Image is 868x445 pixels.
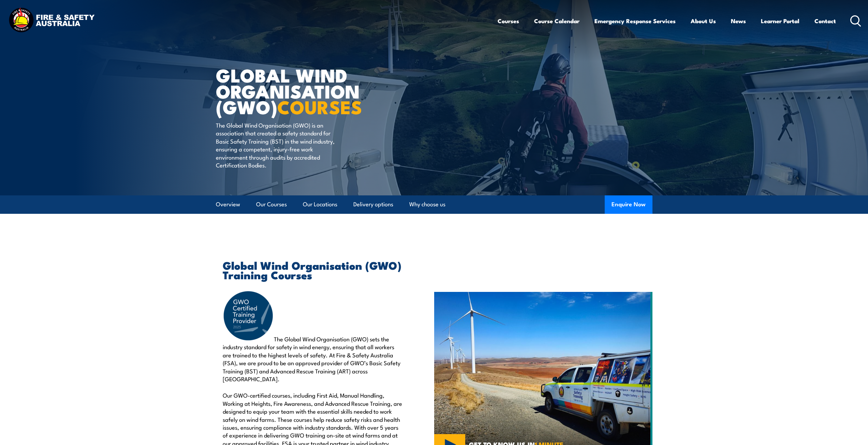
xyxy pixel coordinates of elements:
a: Our Locations [303,195,337,213]
h1: Global Wind Organisation (GWO) [216,67,384,115]
a: Contact [814,12,836,30]
a: Emergency Response Services [594,12,676,30]
strong: COURSES [277,92,362,120]
p: The Global Wind Organisation (GWO) sets the industry standard for safety in wind energy, ensuring... [223,290,403,383]
p: The Global Wind Organisation (GWO) is an association that created a safety standard for Basic Saf... [216,121,340,169]
h2: Global Wind Organisation (GWO) Training Courses [223,260,403,279]
a: News [731,12,746,30]
a: About Us [691,12,716,30]
button: Enquire Now [605,195,652,214]
a: Course Calendar [534,12,579,30]
a: Learner Portal [761,12,799,30]
a: Our Courses [256,195,287,213]
a: Courses [498,12,519,30]
a: Delivery options [353,195,393,213]
a: Why choose us [409,195,445,213]
a: Overview [216,195,240,213]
